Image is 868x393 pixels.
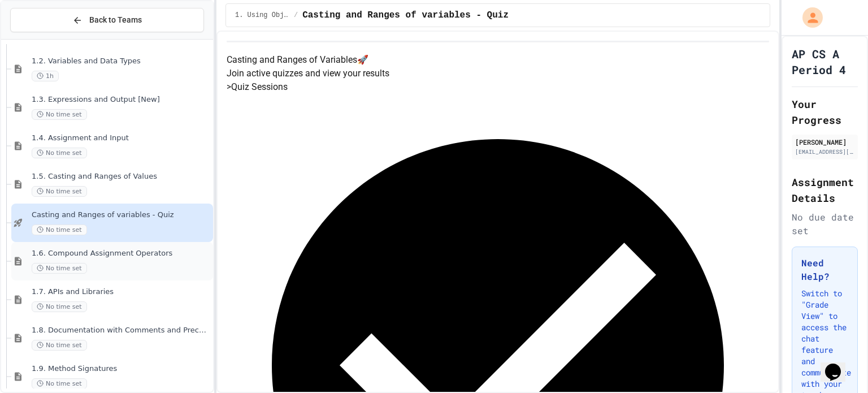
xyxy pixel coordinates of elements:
[792,96,858,128] h2: Your Progress
[32,249,211,258] span: 1.6. Compound Assignment Operators
[227,80,769,94] h5: > Quiz Sessions
[89,14,142,26] span: Back to Teams
[32,186,87,197] span: No time set
[32,57,211,66] span: 1.2. Variables and Data Types
[32,71,59,81] span: 1h
[32,326,211,335] span: 1.8. Documentation with Comments and Preconditions
[235,11,289,20] span: 1. Using Objects and Methods
[227,53,769,67] h4: Casting and Ranges of Variables 🚀
[795,148,854,156] div: [EMAIL_ADDRESS][DOMAIN_NAME]
[821,348,857,382] iframe: chat widget
[792,210,858,237] div: No due date set
[792,174,858,206] h2: Assignment Details
[801,256,848,283] h3: Need Help?
[32,340,87,351] span: No time set
[792,46,858,77] h1: AP CS A Period 4
[791,5,826,31] div: My Account
[32,210,211,220] span: Casting and Ranges of variables - Quiz
[294,11,298,20] span: /
[227,67,769,80] p: Join active quizzes and view your results
[32,109,87,120] span: No time set
[32,172,211,182] span: 1.5. Casting and Ranges of Values
[795,137,854,147] div: [PERSON_NAME]
[302,8,509,22] span: Casting and Ranges of variables - Quiz
[32,301,87,312] span: No time set
[32,287,211,297] span: 1.7. APIs and Libraries
[32,148,87,158] span: No time set
[32,378,87,389] span: No time set
[32,263,87,274] span: No time set
[10,8,204,32] button: Back to Teams
[32,364,211,374] span: 1.9. Method Signatures
[32,133,211,143] span: 1.4. Assignment and Input
[32,224,87,235] span: No time set
[32,95,211,105] span: 1.3. Expressions and Output [New]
